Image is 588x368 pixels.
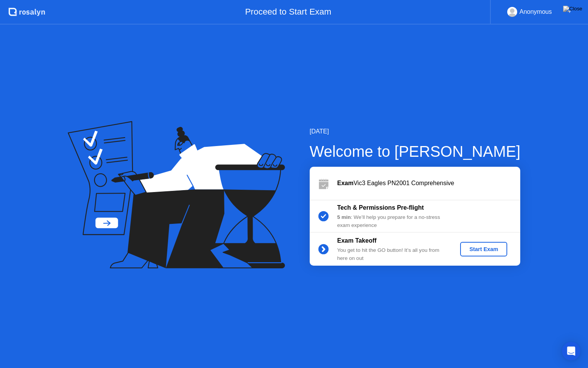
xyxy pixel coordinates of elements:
div: Welcome to [PERSON_NAME] [310,140,521,163]
div: Anonymous [519,7,552,17]
div: Open Intercom Messenger [562,342,580,360]
button: Start Exam [460,242,507,256]
b: Exam Takeoff [337,237,377,244]
b: Exam [337,180,354,186]
img: Close [563,6,582,12]
div: You get to hit the GO button! It’s all you from here on out [337,246,448,262]
div: Vic3 Eagles PN2001 Comprehensive [337,179,520,188]
b: 5 min [337,214,351,220]
div: [DATE] [310,127,521,136]
div: Start Exam [463,246,504,252]
div: : We’ll help you prepare for a no-stress exam experience [337,214,448,229]
b: Tech & Permissions Pre-flight [337,204,424,211]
